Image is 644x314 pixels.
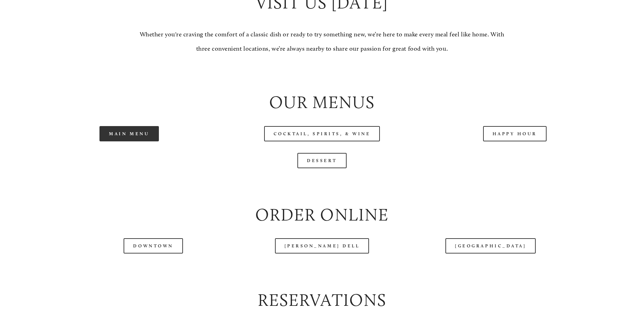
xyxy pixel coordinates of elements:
h2: Our Menus [39,90,605,115]
a: Main Menu [99,126,159,141]
h2: Order Online [39,203,605,227]
a: Happy Hour [483,126,547,141]
a: [PERSON_NAME] Dell [275,238,369,254]
a: [GEOGRAPHIC_DATA] [445,238,536,254]
a: Dessert [297,153,347,168]
h2: Reservations [39,288,605,312]
a: Cocktail, Spirits, & Wine [264,126,380,141]
a: Downtown [124,238,183,254]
